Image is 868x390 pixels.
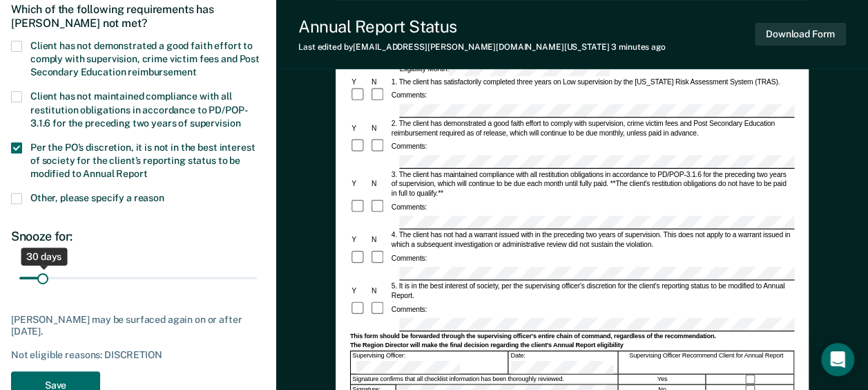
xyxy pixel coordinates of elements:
[821,343,854,376] div: Open Intercom Messenger
[398,64,611,77] div: Eligibility Month:
[349,77,369,86] div: Y
[611,42,665,52] span: 3 minutes ago
[619,375,706,384] div: Yes
[619,351,794,373] div: Supervising Officer Recommend Client for Annual Report
[389,304,428,314] div: Comments:
[389,91,428,100] div: Comments:
[389,77,794,86] div: 1. The client has satisfactorily completed three years on Low supervision by the [US_STATE] Risk ...
[11,349,265,361] div: Not eligible reasons: DISCRETION
[509,351,618,373] div: Date:
[389,230,794,250] div: 4. The client has not had a warrant issued with in the preceding two years of supervision. This d...
[389,142,428,151] div: Comments:
[21,248,67,266] div: 30 days
[349,123,369,133] div: Y
[389,253,428,263] div: Comments:
[349,286,369,296] div: Y
[369,235,389,245] div: N
[755,23,846,46] button: Download Form
[349,342,793,350] div: The Region Director will make the final decision regarding the client's Annual Report eligibility
[389,281,794,301] div: 5. It is in the best interest of society, per the supervising officer's discretion for the client...
[369,77,389,86] div: N
[30,91,247,128] span: Client has not maintained compliance with all restitution obligations in accordance to PD/POP-3.1...
[349,333,793,341] div: This form should be forwarded through the supervising officer's entire chain of command, regardle...
[11,229,265,244] div: Snooze for:
[389,169,794,198] div: 3. The client has maintained compliance with all restitution obligations in accordance to PD/POP-...
[351,351,508,373] div: Supervising Officer:
[11,314,265,337] div: [PERSON_NAME] may be surfaced again on or after [DATE].
[30,192,164,203] span: Other, please specify a reason
[298,42,666,52] div: Last edited by [EMAIL_ADDRESS][PERSON_NAME][DOMAIN_NAME][US_STATE]
[351,375,618,384] div: Signature confirms that all checklist information has been thoroughly reviewed.
[349,235,369,245] div: Y
[369,179,389,189] div: N
[30,40,260,77] span: Client has not demonstrated a good faith effort to comply with supervision, crime victim fees and...
[389,203,428,212] div: Comments:
[30,142,255,179] span: Per the PO’s discretion, it is not in the best interest of society for the client’s reporting sta...
[349,179,369,189] div: Y
[369,123,389,133] div: N
[389,118,794,138] div: 2. The client has demonstrated a good faith effort to comply with supervision, crime victim fees ...
[298,17,666,37] div: Annual Report Status
[369,286,389,296] div: N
